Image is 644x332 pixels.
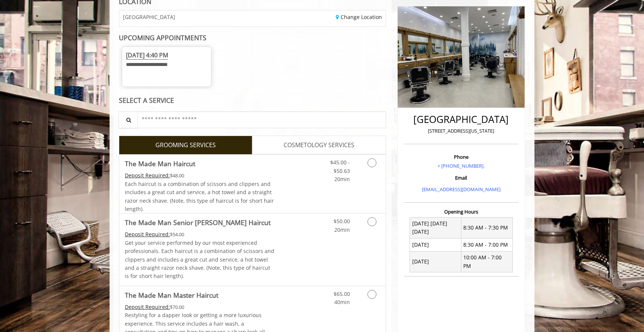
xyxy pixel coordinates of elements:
b: UPCOMING APPOINTMENTS [119,33,206,42]
h2: [GEOGRAPHIC_DATA] [406,114,517,125]
b: The Made Man Haircut [125,158,195,169]
span: $65.00 [334,290,350,297]
td: 10:00 AM - 7:00 PM [461,251,512,272]
span: 40min [334,298,350,306]
span: [DATE] 4:40 PM [126,51,168,60]
span: GROOMING SERVICES [155,140,216,150]
a: + [PHONE_NUMBER]. [438,162,484,169]
p: [STREET_ADDRESS][US_STATE] [406,127,517,135]
td: 8:30 AM - 7:00 PM [461,238,512,251]
span: $50.00 [334,218,350,225]
td: 8:30 AM - 7:30 PM [461,217,512,238]
b: The Made Man Master Haircut [125,290,218,300]
span: [GEOGRAPHIC_DATA] [123,14,175,20]
p: Get your service performed by our most experienced professionals. Each haircut is a combination o... [125,239,275,281]
a: [EMAIL_ADDRESS][DOMAIN_NAME] [422,186,501,193]
span: Each haircut is a combination of scissors and clippers and includes a great cut and service, a ho... [125,180,274,212]
span: This service needs some Advance to be paid before we block your appointment [125,172,170,179]
td: [DATE] [410,251,461,272]
span: This service needs some Advance to be paid before we block your appointment [125,303,170,310]
span: 20min [334,226,350,233]
span: $45.00 - $50.63 [330,159,350,174]
div: $54.00 [125,230,275,238]
div: $70.00 [125,303,275,311]
h3: Opening Hours [404,209,518,214]
div: $48.00 [125,171,275,180]
span: 20min [334,176,350,183]
td: [DATE] [410,238,461,251]
div: SELECT A SERVICE [119,97,386,104]
span: COSMETOLOGY SERVICES [284,140,354,150]
h3: Email [406,175,517,180]
span: This service needs some Advance to be paid before we block your appointment [125,231,170,238]
a: Change Location [336,13,382,20]
b: The Made Man Senior [PERSON_NAME] Haircut [125,217,271,228]
button: Service Search [119,111,138,128]
h3: Phone [406,154,517,159]
td: [DATE] [DATE] [DATE] [410,217,461,238]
